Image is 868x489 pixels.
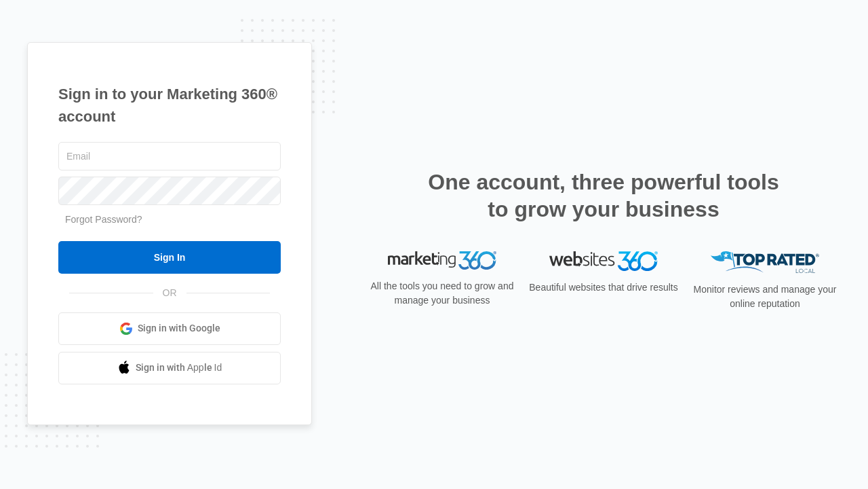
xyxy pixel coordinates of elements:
[58,312,281,345] a: Sign in with Google
[549,251,658,271] img: Websites 360
[366,279,518,308] p: All the tools you need to grow and manage your business
[65,214,142,225] a: Forgot Password?
[528,280,679,295] p: Beautiful websites that drive results
[153,286,186,300] span: OR
[58,241,281,274] input: Sign In
[711,251,819,274] img: Top Rated Local
[58,83,281,128] h1: Sign in to your Marketing 360® account
[138,321,220,336] span: Sign in with Google
[136,361,222,375] span: Sign in with Apple Id
[58,142,281,170] input: Email
[388,251,496,270] img: Marketing 360
[58,352,281,384] a: Sign in with Apple Id
[689,283,841,311] p: Monitor reviews and manage your online reputation
[424,168,783,223] h2: One account, three powerful tools to grow your business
